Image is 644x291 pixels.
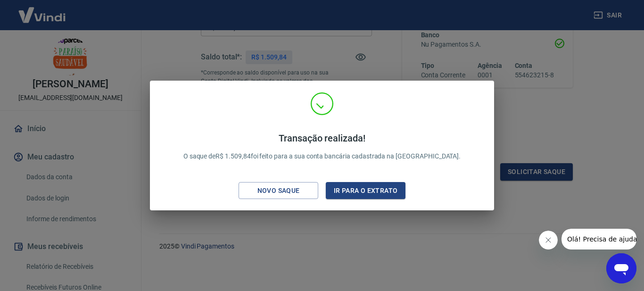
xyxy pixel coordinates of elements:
[539,231,558,249] iframe: Fechar mensagem
[239,182,318,200] button: Novo saque
[561,229,636,249] iframe: Mensagem da empresa
[606,253,636,283] iframe: Botão para abrir a janela de mensagens
[326,182,405,200] button: Ir para o extrato
[183,133,461,144] h4: Transação realizada!
[6,7,79,14] span: Olá! Precisa de ajuda?
[183,133,461,161] p: O saque de R$ 1.509,84 foi feito para a sua conta bancária cadastrada na [GEOGRAPHIC_DATA].
[246,185,311,197] div: Novo saque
